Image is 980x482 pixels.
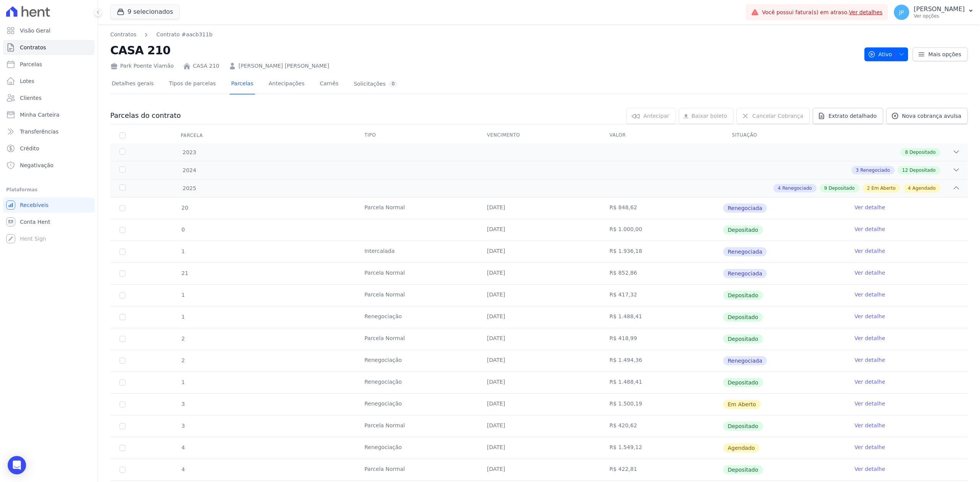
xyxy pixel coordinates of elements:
span: Ativo [868,47,892,61]
a: Nova cobrança avulsa [886,108,968,124]
span: Crédito [20,145,39,152]
a: Ver detalhe [854,247,885,255]
span: Mais opções [928,50,961,58]
a: Mais opções [913,47,968,61]
a: Contratos [3,40,95,55]
p: [PERSON_NAME] [914,5,965,13]
td: Renegociação [355,350,478,371]
a: Conta Hent [3,214,95,230]
td: R$ 1.000,00 [600,219,723,241]
span: Depositado [723,313,763,322]
td: R$ 417,32 [600,285,723,306]
span: Depositado [723,225,763,234]
input: default [119,401,126,407]
div: Solicitações [354,80,398,88]
span: JP [899,10,904,15]
a: Recebíveis [3,197,95,213]
span: 2 [867,185,870,192]
a: Detalhes gerais [110,74,155,94]
span: 9 [824,185,827,192]
nav: Breadcrumb [110,31,212,39]
td: [DATE] [478,197,600,219]
a: Ver detalhe [854,291,885,298]
input: Só é possível selecionar pagamentos em aberto [119,358,126,364]
input: Só é possível selecionar pagamentos em aberto [119,423,126,429]
td: [DATE] [478,372,600,393]
td: Renegociação [355,394,478,415]
span: Contratos [20,44,46,51]
span: 4 [908,185,911,192]
span: 3 [856,167,859,174]
span: 20 [181,205,188,211]
td: [DATE] [478,285,600,306]
a: Contratos [110,31,136,39]
a: Ver detalhe [854,465,885,473]
input: Só é possível selecionar pagamentos em aberto [119,314,126,320]
nav: Breadcrumb [110,31,858,39]
span: Agendado [912,185,936,192]
span: Você possui fatura(s) em atraso. [762,8,882,16]
a: Crédito [3,141,95,156]
td: R$ 1.936,18 [600,241,723,262]
input: Só é possível selecionar pagamentos em aberto [119,227,126,233]
h3: Parcelas do contrato [110,111,181,120]
div: Plataformas [6,185,91,194]
span: Recebíveis [20,201,49,209]
div: Parcela [171,128,212,143]
span: Extrato detalhado [828,112,877,120]
td: Parcela Normal [355,263,478,284]
td: R$ 1.494,36 [600,350,723,371]
a: Contrato #aacb311b [156,31,212,39]
input: Só é possível selecionar pagamentos em aberto [119,336,126,342]
input: Só é possível selecionar pagamentos em aberto [119,467,126,473]
a: Parcelas [3,57,95,72]
td: Parcela Normal [355,415,478,437]
a: Lotes [3,73,95,89]
button: 9 selecionados [110,5,180,19]
span: 2 [181,335,185,342]
span: Minha Carteira [20,111,59,119]
td: [DATE] [478,241,600,262]
td: [DATE] [478,219,600,241]
span: 21 [181,270,188,276]
a: Carnês [318,74,340,94]
span: Em Aberto [871,185,895,192]
span: 2024 [182,166,196,174]
a: Extrato detalhado [813,108,883,124]
td: R$ 1.488,41 [600,306,723,328]
a: CASA 210 [193,62,219,70]
span: Renegociada [723,204,767,213]
td: [DATE] [478,306,600,328]
input: default [119,445,126,451]
a: Ver detalhe [854,269,885,277]
a: Ver detalhe [854,334,885,342]
td: [DATE] [478,263,600,284]
span: Renegociado [860,167,890,174]
span: 1 [181,314,185,320]
a: Antecipações [267,74,306,94]
button: JP [PERSON_NAME] Ver opções [888,2,980,23]
div: 0 [389,80,398,88]
span: 4 [181,466,185,472]
span: 12 [902,167,908,174]
span: Agendado [723,443,759,453]
td: R$ 422,81 [600,459,723,480]
span: Lotes [20,77,34,85]
span: Depositado [910,167,936,174]
td: [DATE] [478,328,600,350]
span: 2 [181,357,185,363]
h2: CASA 210 [110,42,858,59]
span: 3 [181,423,185,429]
th: Situação [723,127,845,143]
span: Parcelas [20,60,42,68]
span: Renegociada [723,269,767,278]
td: Parcela Normal [355,459,478,480]
span: 1 [181,379,185,385]
span: Depositado [723,422,763,431]
th: Valor [600,127,723,143]
td: R$ 848,62 [600,197,723,219]
td: R$ 1.549,12 [600,437,723,459]
span: Depositado [910,149,936,156]
span: Negativação [20,161,54,169]
a: Clientes [3,90,95,106]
